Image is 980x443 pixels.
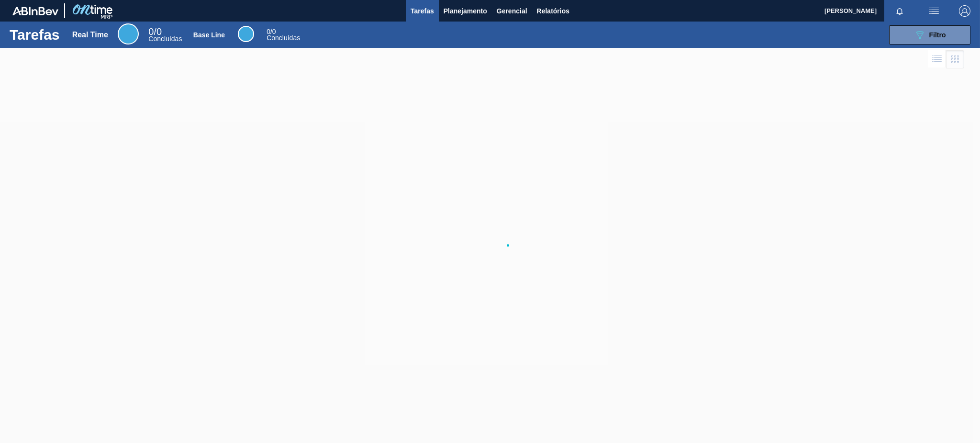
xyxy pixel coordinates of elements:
div: Base Line [193,31,225,39]
span: Concluídas [267,34,300,42]
span: 0 [148,26,154,37]
span: Filtro [929,31,946,39]
span: Relatórios [537,5,569,17]
div: Real Time [118,23,139,44]
div: Real Time [148,28,182,42]
button: Notificações [884,4,915,18]
div: Base Line [267,29,300,41]
img: userActions [928,5,940,17]
span: Planejamento [444,5,487,17]
span: Gerencial [497,5,527,17]
img: Logout [959,5,970,17]
img: TNhmsLtSVTkK8tSr43FrP2fwEKptu5GPRR3wAAAABJRU5ErkJggg== [12,7,58,15]
span: 0 [267,28,270,35]
span: Concluídas [148,35,182,43]
div: Real Time [72,31,108,39]
h1: Tarefas [10,29,60,40]
div: Base Line [238,26,254,42]
span: Tarefas [411,5,434,17]
button: Filtro [889,25,970,44]
span: / 0 [148,26,162,37]
span: / 0 [267,28,276,35]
